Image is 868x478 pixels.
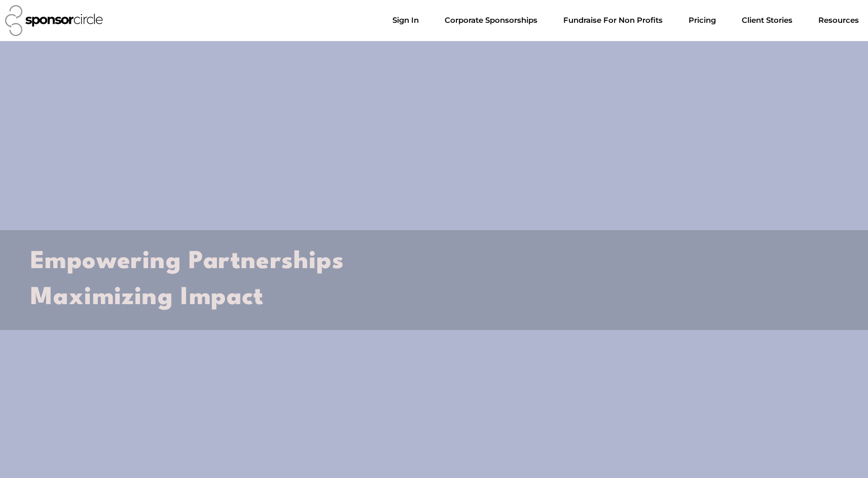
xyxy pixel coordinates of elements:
a: Fundraise For Non ProfitsMenu Toggle [555,10,671,30]
nav: Menu [384,10,867,30]
a: Pricing [680,10,724,30]
a: Resources [810,10,867,30]
h2: Empowering Partnerships Maximizing Impact [30,244,838,316]
a: Sign In [384,10,427,30]
img: Sponsor Circle logo [5,5,103,36]
a: Client Stories [734,10,801,30]
a: Corporate SponsorshipsMenu Toggle [437,10,546,30]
